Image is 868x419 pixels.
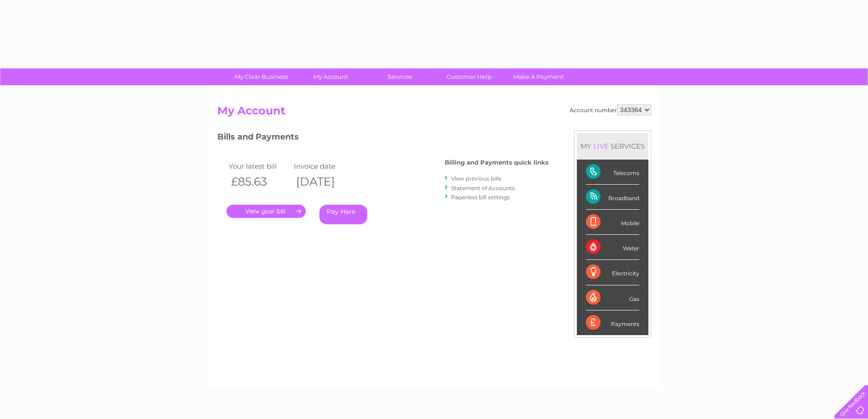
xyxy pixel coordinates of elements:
th: £85.63 [226,172,292,191]
a: Make A Payment [501,68,576,85]
div: Electricity [586,260,639,285]
h2: My Account [217,104,651,122]
a: My Account [293,68,368,85]
a: Services [362,68,437,85]
a: Statement of Accounts [451,185,515,191]
td: Invoice date [292,160,357,172]
th: [DATE] [292,172,357,191]
a: Pay Here [319,205,367,224]
div: Broadband [586,185,639,210]
div: Gas [586,285,639,310]
h3: Bills and Payments [217,130,549,146]
a: View previous bills [451,175,501,182]
h4: Billing and Payments quick links [445,159,549,166]
div: Payments [586,310,639,335]
div: LIVE [591,142,611,150]
a: My Clear Business [224,68,299,85]
div: Telecoms [586,160,639,185]
div: Account number [570,104,651,115]
div: Water [586,235,639,260]
a: . [226,205,306,218]
div: Mobile [586,210,639,235]
a: Paperless bill settings [451,194,510,201]
a: Customer Help [431,68,507,85]
div: MY SERVICES [577,133,648,159]
td: Your latest bill [226,160,292,172]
